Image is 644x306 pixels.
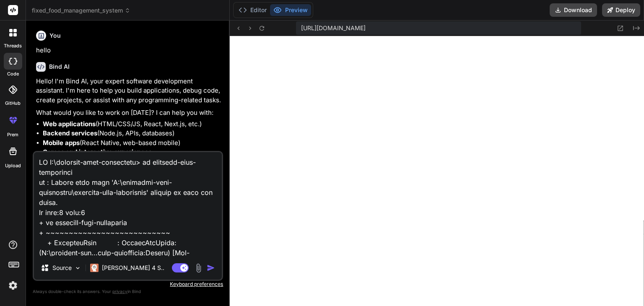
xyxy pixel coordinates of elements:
label: code [7,70,19,78]
iframe: Preview [230,36,644,306]
button: Deploy [602,3,640,17]
button: Editor [235,4,270,16]
strong: Backend services [43,129,97,137]
p: Hello! I'm Bind AI, your expert software development assistant. I'm here to help you build applic... [36,77,221,105]
h6: You [49,31,61,40]
h6: Bind AI [49,62,70,71]
label: GitHub [5,100,21,107]
li: (HTML/CSS/JS, React, Next.js, etc.) [43,119,221,129]
li: (React Native, web-based mobile) [43,138,221,148]
p: Always double-check its answers. Your in Bind [33,288,223,296]
p: Source [52,264,72,272]
button: Download [550,3,597,17]
button: Preview [270,4,311,16]
label: prem [7,131,18,138]
label: threads [4,42,22,49]
img: Pick Models [74,265,81,272]
img: settings [6,278,20,293]
span: fixed_food_management_system [32,6,130,15]
img: Claude 4 Sonnet [90,264,99,272]
textarea: LO I:\dolorsit-amet-consectetu> ad elitsedd-eius-temporinci ut : Labore etdo magn 'A:\enimadmi-ve... [34,152,222,256]
label: Upload [5,162,21,169]
strong: Games and interactive experiences [43,148,152,156]
p: hello [36,46,221,55]
strong: Web applications [43,120,96,128]
img: icon [207,264,215,272]
span: privacy [112,289,127,294]
p: Keyboard preferences [33,281,223,288]
li: (Node.js, APIs, databases) [43,129,221,138]
p: [PERSON_NAME] 4 S.. [102,264,164,272]
strong: Mobile apps [43,139,80,147]
span: [URL][DOMAIN_NAME] [301,24,366,32]
img: attachment [194,263,203,273]
p: What would you like to work on [DATE]? I can help you with: [36,108,221,118]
